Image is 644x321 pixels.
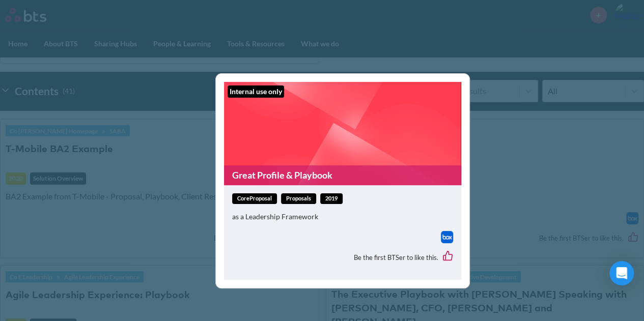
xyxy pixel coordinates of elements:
img: Box logo [441,231,453,243]
a: Great Profile & Playbook [224,165,461,185]
a: Proposals [281,193,316,204]
a: Download file from Box [441,231,453,243]
div: Be the first BTSer to like this. [232,243,453,272]
div: Open Intercom Messenger [609,261,634,285]
p: as a Leadership Framework [232,212,453,222]
div: Internal use only [228,85,284,98]
span: coreProposal [232,193,277,204]
span: 2019 [320,193,343,204]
